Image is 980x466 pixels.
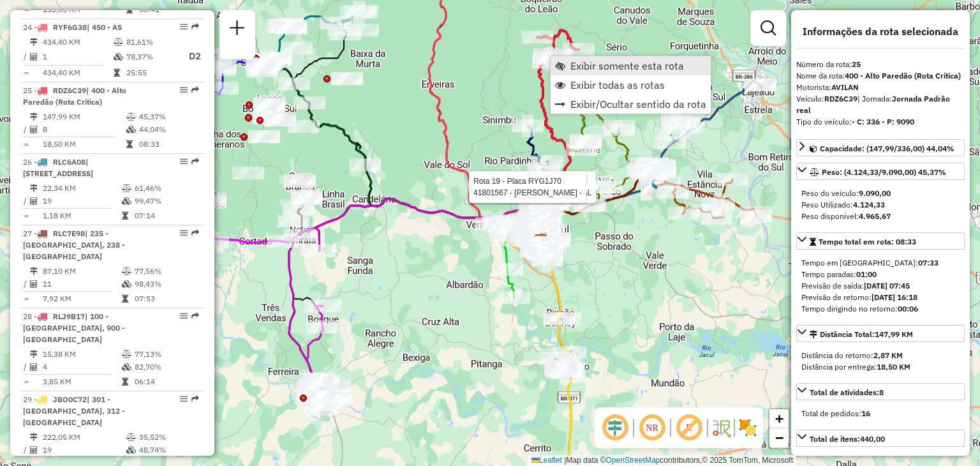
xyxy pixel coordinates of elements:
[822,167,946,177] span: Peso: (4.124,33/9.090,00) 45,37%
[551,75,711,94] li: Exibir todas as rotas
[801,408,960,419] div: Total de pedidos:
[570,80,665,90] span: Exibir todas as rotas
[122,295,128,303] i: Tempo total em rota
[180,229,188,237] em: Opções
[53,312,85,321] span: RLJ9B17
[180,86,188,94] em: Opções
[30,446,38,454] i: Total de Atividades
[42,3,126,16] td: 133,05 KM
[861,409,870,418] strong: 16
[796,94,950,115] span: | Jornada:
[23,312,125,344] span: 28 -
[853,200,885,209] strong: 4.124,33
[533,232,550,248] img: Santa Cruz FAD
[134,348,198,361] td: 77,13%
[126,66,177,79] td: 25:55
[23,157,93,178] span: | [STREET_ADDRESS]
[260,52,292,64] div: Atividade não roteirizada - ANILCE SCHLEMMER - M
[191,23,199,31] em: Rota exportada
[42,182,121,195] td: 22,34 KM
[23,49,29,64] td: /
[191,229,199,237] em: Rota exportada
[23,229,125,261] span: | 235 - [GEOGRAPHIC_DATA], 238 - [GEOGRAPHIC_DATA]
[564,456,566,465] span: |
[796,93,965,116] div: Veículo:
[126,433,136,441] i: % de utilização do peso
[898,304,918,313] strong: 00:06
[283,174,315,187] div: Atividade não roteirizada - FDOC MARIZETE
[796,82,965,93] div: Motorista:
[42,431,126,444] td: 222,05 KM
[134,292,198,305] td: 07:53
[42,361,121,373] td: 4
[87,22,122,32] span: | 450 - AS
[278,214,309,227] div: Atividade não roteirizada - MERCADO DO ALEMAO
[600,412,630,443] span: Ocultar deslocamento
[53,86,86,95] span: RDZ6C39
[796,59,965,70] div: Número da rota:
[831,82,859,92] strong: AVILAN
[859,188,891,198] strong: 9.090,00
[23,444,29,456] td: /
[253,99,285,112] div: Atividade não roteirizada - ADRIANA L. R. NUNES E CIA LTDA
[191,395,199,403] em: Rota exportada
[570,61,684,71] span: Exibir somente esta rota
[23,361,29,373] td: /
[138,138,199,151] td: 08:33
[23,86,126,107] span: | 400 - Alto Paredão (Rota Crítica)
[528,455,796,466] div: Map data © contributors,© 2025 TomTom, Microsoft
[347,24,379,36] div: Atividade não roteirizada - JOSE RIBEIRO PLACIDO
[801,455,960,466] div: Total de itens entrega:
[178,49,201,64] p: D2
[308,391,339,404] div: Atividade não roteirizada - ELY MENEZES
[253,98,285,111] div: Atividade não roteirizada - COML. ALIM. LAGOA BO
[23,86,126,107] span: 25 -
[775,430,783,446] span: −
[877,362,910,372] strong: 18,50 KM
[801,350,960,361] div: Distância do retorno:
[180,395,188,403] em: Opções
[42,66,113,79] td: 434,40 KM
[180,312,188,320] em: Opções
[810,329,913,340] div: Distância Total:
[331,72,363,85] div: Atividade não roteirizada - MINI MERCADO SILVA
[42,195,121,207] td: 19
[23,312,125,344] span: | 100 - [GEOGRAPHIC_DATA], 900 - [GEOGRAPHIC_DATA]
[769,428,789,447] a: Zoom out
[769,409,789,428] a: Zoom in
[30,113,38,121] i: Distância Total
[191,158,199,165] em: Rota exportada
[42,36,113,49] td: 434,40 KM
[138,3,199,16] td: 06:41
[42,375,121,388] td: 3,85 KM
[232,167,264,179] div: Atividade não roteirizada - EDSON ELTON DRESCHER 57421056068
[864,281,910,290] strong: [DATE] 07:45
[570,99,706,109] span: Exibir/Ocultar sentido da rota
[42,110,126,123] td: 147,99 KM
[122,197,131,205] i: % de utilização da cubagem
[875,329,913,339] span: 147,99 KM
[824,94,857,103] strong: RDZ6C39
[801,303,960,315] div: Tempo dirigindo no retorno:
[738,417,758,438] img: Exibir/Ocultar setores
[796,430,965,447] a: Total de itens:440,00
[122,378,128,386] i: Tempo total em rota
[23,138,29,151] td: =
[852,59,861,69] strong: 25
[122,267,131,275] i: % de utilização do peso
[23,278,29,290] td: /
[248,130,280,143] div: Atividade não roteirizada - NICOLAS FARDIM
[134,361,198,373] td: 82,70%
[42,292,121,305] td: 7,92 KM
[23,22,122,32] span: 24 -
[755,15,781,41] a: Exibir filtros
[191,312,199,320] em: Rota exportada
[872,292,917,302] strong: [DATE] 16:18
[801,188,891,198] span: Peso do veículo:
[42,123,126,136] td: 8
[53,22,87,32] span: RYF6G38
[42,138,126,151] td: 18,50 KM
[126,36,177,49] td: 81,61%
[134,265,198,278] td: 77,56%
[845,71,961,80] strong: 400 - Alto Paredão (Rota Crítica)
